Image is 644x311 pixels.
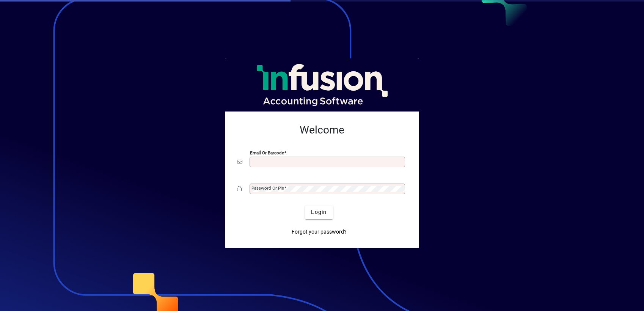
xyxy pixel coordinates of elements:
span: Forgot your password? [292,228,347,236]
mat-label: Password or Pin [251,185,284,191]
button: Login [305,206,333,219]
mat-label: Email or Barcode [250,150,284,155]
a: Forgot your password? [289,225,350,239]
span: Login [311,208,327,216]
h2: Welcome [237,124,407,137]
